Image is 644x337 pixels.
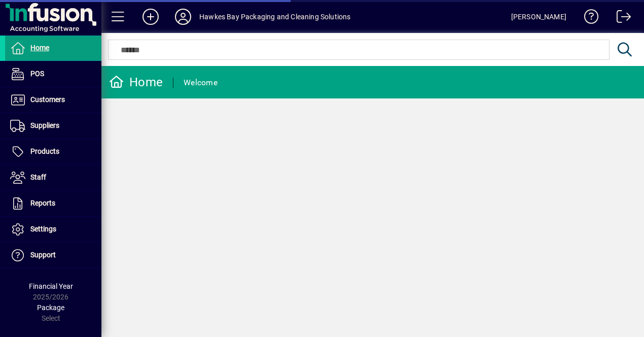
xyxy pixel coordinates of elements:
[199,9,351,25] div: Hawkes Bay Packaging and Cleaning Solutions
[30,70,44,78] span: POS
[577,2,599,35] a: Knowledge Base
[5,191,101,216] a: Reports
[30,199,55,207] span: Reports
[5,139,101,164] a: Products
[184,75,218,91] div: Welcome
[5,61,101,87] a: POS
[30,147,59,155] span: Products
[511,9,566,25] div: [PERSON_NAME]
[5,87,101,113] a: Customers
[5,165,101,190] a: Staff
[29,282,73,290] span: Financial Year
[5,113,101,139] a: Suppliers
[134,8,167,26] button: Add
[30,173,46,181] span: Staff
[5,243,101,268] a: Support
[5,217,101,242] a: Settings
[37,304,64,312] span: Package
[30,95,65,104] span: Customers
[30,44,49,52] span: Home
[167,8,199,26] button: Profile
[30,121,59,129] span: Suppliers
[30,251,56,259] span: Support
[30,225,56,233] span: Settings
[609,2,631,35] a: Logout
[109,74,163,90] div: Home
